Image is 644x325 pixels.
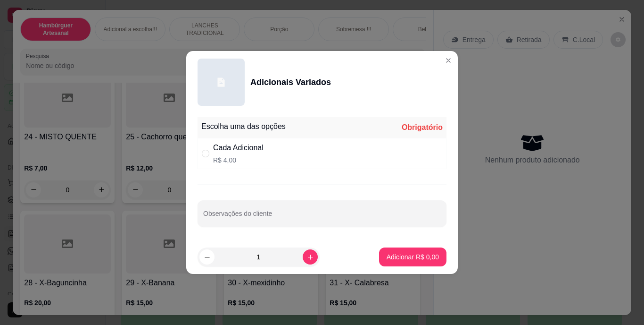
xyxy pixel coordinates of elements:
button: decrease-product-quantity [199,249,215,265]
button: increase-product-quantity [303,249,318,265]
button: Adicionar R$ 0,00 [379,248,446,266]
div: Obrigatório [402,122,443,133]
div: Adicionais Variados [250,76,331,89]
div: Cada Adicional [213,142,264,154]
p: Adicionar R$ 0,00 [387,252,439,262]
button: Close [441,53,456,68]
input: Observações do cliente [203,213,441,222]
div: Escolha uma das opções [201,121,286,132]
p: R$ 4,00 [213,155,264,165]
